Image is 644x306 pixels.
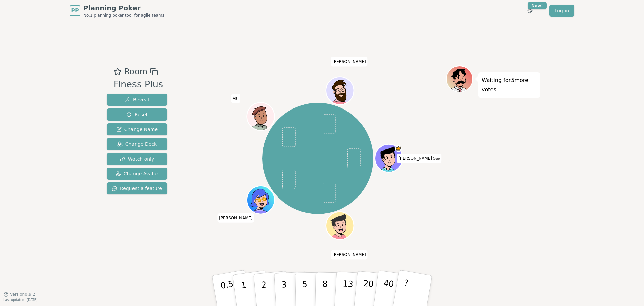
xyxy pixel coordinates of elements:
[70,3,164,18] a: PPPlanning PokerNo.1 planning poker tool for agile teams
[124,65,147,78] span: Room
[10,292,35,297] span: Version 0.9.2
[117,141,157,147] span: Change Deck
[114,78,163,91] div: Finess Plus
[331,57,368,67] span: Click to change your name
[83,13,164,18] span: No.1 planning poker tool for agile teams
[528,2,547,9] div: New!
[107,153,167,165] button: Watch only
[107,182,167,194] button: Request a feature
[71,7,79,15] span: PP
[126,111,148,118] span: Reset
[107,138,167,150] button: Change Deck
[114,65,122,78] button: Add as favourite
[331,250,368,260] span: Click to change your name
[376,145,402,171] button: Click to change your avatar
[231,94,240,103] span: Click to change your name
[107,123,167,135] button: Change Name
[395,145,402,152] span: Alex is the host
[120,156,154,162] span: Watch only
[482,76,537,94] p: Waiting for 5 more votes...
[549,5,574,17] a: Log in
[524,5,536,17] button: New!
[3,292,35,297] button: Version0.9.2
[107,94,167,106] button: Reveal
[107,168,167,180] button: Change Avatar
[217,213,254,223] span: Click to change your name
[107,108,167,121] button: Reset
[116,170,159,177] span: Change Avatar
[397,154,441,163] span: Click to change your name
[83,3,164,13] span: Planning Poker
[125,96,149,103] span: Reveal
[116,126,158,133] span: Change Name
[3,298,38,302] span: Last updated: [DATE]
[432,157,440,160] span: (you)
[112,185,162,192] span: Request a feature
